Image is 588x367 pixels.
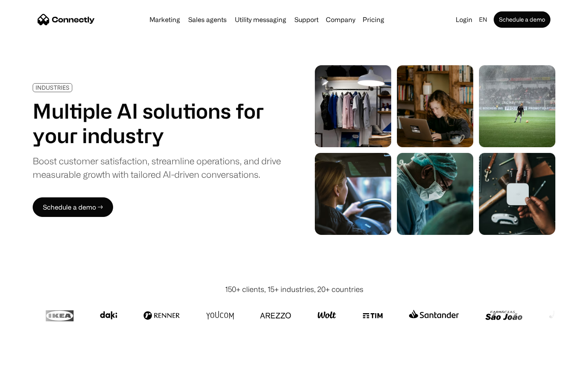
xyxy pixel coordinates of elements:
div: 150+ clients, 15+ industries, 20+ countries [225,284,363,295]
div: Company [326,14,355,25]
a: Marketing [146,16,183,23]
div: Boost customer satisfaction, streamline operations, and drive measurable growth with tailored AI-... [33,154,281,181]
a: Sales agents [185,16,230,23]
a: Pricing [359,16,388,23]
a: Utility messaging [232,16,290,23]
ul: Language list [16,353,49,364]
a: Schedule a demo → [33,197,113,217]
a: Schedule a demo [494,11,550,28]
a: Login [452,14,476,25]
a: Support [291,16,322,23]
aside: Language selected: English [8,352,49,364]
h1: Multiple AI solutions for your industry [33,99,281,148]
div: INDUSTRIES [36,84,69,91]
div: en [479,14,487,25]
